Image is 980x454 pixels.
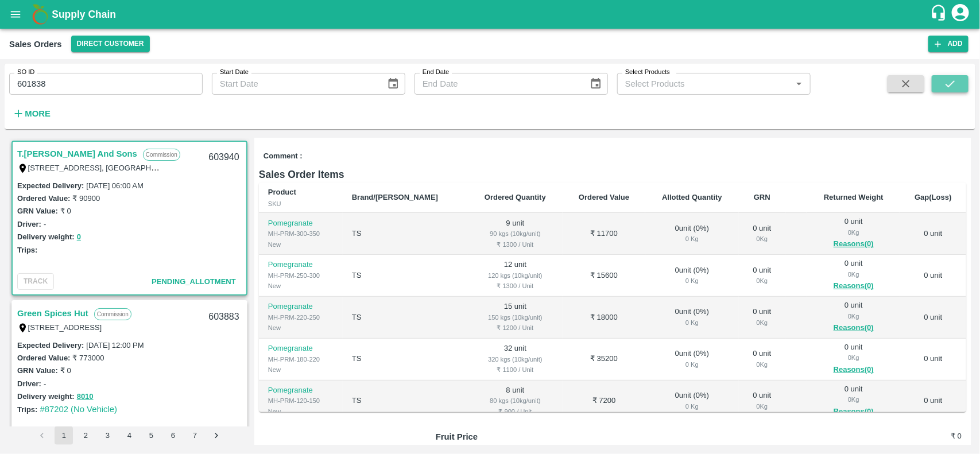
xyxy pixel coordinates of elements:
button: Reasons(0) [816,405,891,418]
div: New [268,406,334,417]
label: Expected Delivery : [17,181,84,190]
td: 15 unit [467,297,563,339]
label: Ordered Value: [17,354,70,362]
td: ₹ 11700 [563,213,645,255]
label: Comment : [264,151,303,162]
div: 0 Kg [748,275,776,286]
p: Commission [94,308,131,320]
button: Reasons(0) [816,280,891,293]
div: 0 unit ( 0 %) [654,390,730,412]
label: Driver: [17,379,41,388]
button: Open [792,76,807,91]
td: TS [343,213,468,255]
label: Delivery weight: [17,232,75,241]
b: Brand/[PERSON_NAME] [352,193,438,201]
label: GRN Value: [17,207,58,215]
nav: pagination navigation [31,426,227,445]
div: customer-support [930,4,950,25]
button: Choose date [585,73,607,95]
td: ₹ 18000 [563,297,645,339]
label: ₹ 0 [60,207,71,215]
div: 603883 [202,304,246,331]
h6: Sales Order Items [259,166,966,183]
div: 0 Kg [748,234,776,244]
p: Fruit Price [436,430,567,443]
td: 0 unit [900,381,966,422]
td: 0 unit [900,297,966,339]
button: Go to next page [207,426,226,445]
div: 0 unit [816,258,891,293]
div: 0 Kg [748,359,776,370]
div: account of current user [950,2,971,26]
div: 0 Kg [816,227,891,238]
div: 0 Kg [748,317,776,328]
p: Pomegranate [268,301,334,312]
span: Pending_Allotment [152,277,236,286]
p: Commission [143,149,180,161]
strong: More [25,109,51,118]
div: 0 Kg [748,401,776,412]
label: Start Date [220,68,249,77]
label: - [44,220,46,228]
label: End Date [423,68,449,77]
td: TS [343,255,468,297]
p: Pomegranate [268,259,334,270]
div: New [268,323,334,333]
div: 0 unit [816,384,891,418]
label: GRN Value: [17,366,58,375]
label: Expected Delivery : [17,341,84,350]
div: ₹ 1300 / Unit [477,281,553,291]
div: 0 unit [748,348,776,370]
div: 0 Kg [654,317,730,328]
button: Choose date [382,73,404,95]
div: 0 Kg [816,269,891,280]
td: TS [343,339,468,381]
div: 0 unit ( 0 %) [654,265,730,286]
td: ₹ 35200 [563,339,645,381]
div: 0 unit [816,342,891,377]
td: ₹ 7200 [563,381,645,422]
div: 320 kgs (10kg/unit) [477,354,553,364]
td: TS [343,297,468,339]
div: 0 Kg [654,401,730,412]
button: page 1 [55,426,73,445]
div: 0 unit ( 0 %) [654,348,730,370]
b: Ordered Quantity [485,193,546,201]
div: 0 Kg [654,275,730,286]
div: New [268,364,334,375]
p: Pomegranate [268,343,334,354]
button: Reasons(0) [816,321,891,335]
input: End Date [415,73,580,95]
button: open drawer [2,1,29,28]
div: 603940 [202,144,246,171]
b: Returned Weight [824,193,884,201]
div: MH-PRM-220-250 [268,312,334,323]
button: 8010 [77,390,94,403]
td: 0 unit [900,213,966,255]
div: 0 unit ( 0 %) [654,306,730,328]
div: 0 unit [748,390,776,412]
label: ₹ 773000 [72,354,104,362]
label: ₹ 0 [60,366,71,375]
div: New [268,281,334,291]
label: [STREET_ADDRESS] [28,323,102,332]
p: Pomegranate [268,385,334,396]
label: Trips: [17,405,37,414]
b: Gap(Loss) [915,193,951,201]
input: Select Products [621,76,788,91]
img: logo [29,3,52,26]
td: 0 unit [900,339,966,381]
b: Supply Chain [52,9,116,20]
td: ₹ 15600 [563,255,645,297]
b: GRN [754,193,770,201]
div: 0 unit [816,300,891,335]
input: Start Date [212,73,378,95]
b: Product [268,188,296,196]
button: 0 [77,231,81,244]
div: ₹ 1300 / Unit [477,239,553,250]
button: Go to page 6 [164,426,182,445]
label: Driver: [17,220,41,228]
button: Select DC [71,36,150,52]
label: [DATE] 06:00 AM [86,181,143,190]
a: Green Spices Hut [17,306,88,321]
